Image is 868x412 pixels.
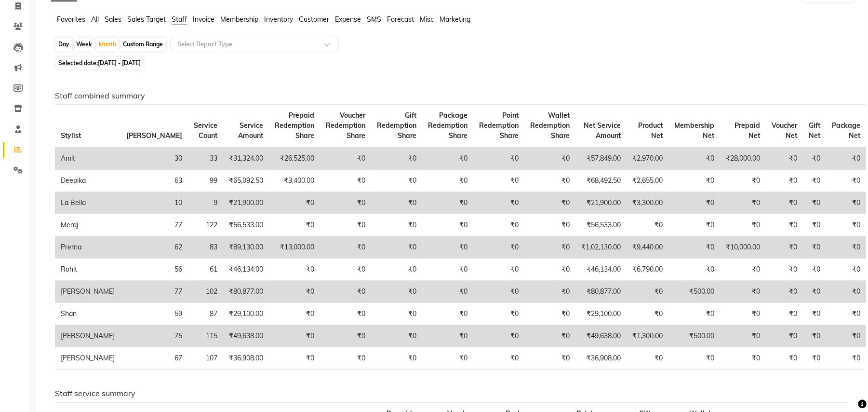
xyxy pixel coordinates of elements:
[326,111,365,140] span: Voucher Redemption Share
[55,236,120,259] td: Prerna
[803,325,826,347] td: ₹0
[627,236,668,259] td: ₹9,440.00
[627,259,668,281] td: ₹6,790.00
[772,121,797,140] span: Voucher Net
[371,259,422,281] td: ₹0
[422,192,473,214] td: ₹0
[720,214,766,236] td: ₹0
[803,170,826,192] td: ₹0
[320,259,371,281] td: ₹0
[575,347,627,370] td: ₹36,908.00
[440,15,470,24] span: Marketing
[371,325,422,347] td: ₹0
[720,236,766,259] td: ₹10,000.00
[422,259,473,281] td: ₹0
[55,281,120,303] td: [PERSON_NAME]
[193,15,214,24] span: Invoice
[473,281,524,303] td: ₹0
[194,121,217,140] span: Service Count
[371,236,422,259] td: ₹0
[473,236,524,259] td: ₹0
[371,192,422,214] td: ₹0
[803,192,826,214] td: ₹0
[223,303,269,325] td: ₹29,100.00
[422,147,473,170] td: ₹0
[371,281,422,303] td: ₹0
[524,303,575,325] td: ₹0
[803,303,826,325] td: ₹0
[56,57,143,69] span: Selected date:
[223,347,269,370] td: ₹36,908.00
[320,236,371,259] td: ₹0
[223,259,269,281] td: ₹46,134.00
[524,214,575,236] td: ₹0
[371,170,422,192] td: ₹0
[720,303,766,325] td: ₹0
[720,281,766,303] td: ₹0
[320,170,371,192] td: ₹0
[188,259,223,281] td: 61
[220,15,258,24] span: Membership
[766,259,803,281] td: ₹0
[120,192,188,214] td: 10
[371,214,422,236] td: ₹0
[269,347,320,370] td: ₹0
[524,170,575,192] td: ₹0
[98,59,141,67] span: [DATE] - [DATE]
[734,121,760,140] span: Prepaid Net
[120,303,188,325] td: 59
[803,281,826,303] td: ₹0
[473,147,524,170] td: ₹0
[826,192,866,214] td: ₹0
[269,325,320,347] td: ₹0
[524,147,575,170] td: ₹0
[720,147,766,170] td: ₹28,000.00
[120,170,188,192] td: 63
[223,170,269,192] td: ₹65,092.50
[371,147,422,170] td: ₹0
[120,38,165,51] div: Custom Range
[61,131,81,140] span: Stylist
[55,325,120,347] td: [PERSON_NAME]
[766,325,803,347] td: ₹0
[720,192,766,214] td: ₹0
[720,325,766,347] td: ₹0
[387,15,414,24] span: Forecast
[188,170,223,192] td: 99
[223,236,269,259] td: ₹89,130.00
[55,147,120,170] td: Amit
[668,192,720,214] td: ₹0
[238,121,263,140] span: Service Amount
[584,121,621,140] span: Net Service Amount
[428,111,467,140] span: Package Redemption Share
[172,15,187,24] span: Staff
[668,147,720,170] td: ₹0
[269,214,320,236] td: ₹0
[269,281,320,303] td: ₹0
[524,236,575,259] td: ₹0
[188,147,223,170] td: 33
[473,303,524,325] td: ₹0
[120,325,188,347] td: 75
[96,38,119,51] div: Month
[575,325,627,347] td: ₹49,638.00
[826,325,866,347] td: ₹0
[56,38,72,51] div: Day
[627,147,668,170] td: ₹2,970.00
[668,303,720,325] td: ₹0
[188,325,223,347] td: 115
[120,236,188,259] td: 62
[668,214,720,236] td: ₹0
[223,214,269,236] td: ₹56,533.00
[275,111,314,140] span: Prepaid Redemption Share
[826,281,866,303] td: ₹0
[188,281,223,303] td: 102
[422,236,473,259] td: ₹0
[473,325,524,347] td: ₹0
[127,15,166,24] span: Sales Target
[473,170,524,192] td: ₹0
[668,347,720,370] td: ₹0
[720,347,766,370] td: ₹0
[188,303,223,325] td: 87
[524,325,575,347] td: ₹0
